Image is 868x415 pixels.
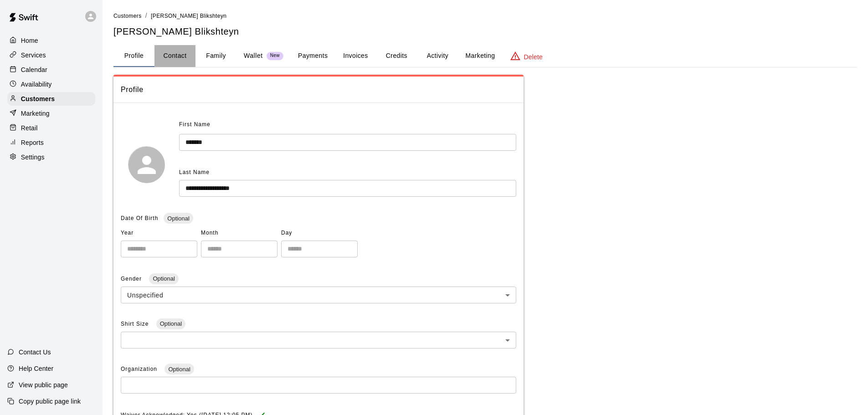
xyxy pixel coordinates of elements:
span: Date Of Birth [121,215,158,221]
button: Contact [154,45,195,67]
button: Marketing [458,45,502,67]
button: Credits [376,45,417,67]
a: Home [7,34,95,47]
span: New [267,53,283,59]
p: View public page [19,380,68,389]
nav: breadcrumb [113,11,857,21]
p: Marketing [21,109,50,118]
p: Help Center [19,364,53,373]
p: Customers [21,94,55,103]
p: Reports [21,138,44,147]
span: Optional [149,275,178,282]
span: Last Name [179,169,210,175]
span: Organization [121,366,159,372]
span: Shirt Size [121,321,151,327]
span: Month [201,226,277,241]
p: Calendar [21,65,47,74]
h5: [PERSON_NAME] Blikshteyn [113,26,857,38]
a: Reports [7,136,95,149]
p: Wallet [244,51,263,61]
button: Family [195,45,236,67]
span: Year [121,226,197,241]
a: Customers [7,92,95,106]
p: Services [21,51,46,60]
span: [PERSON_NAME] Blikshteyn [151,13,226,19]
button: Payments [291,45,335,67]
p: Delete [524,52,543,61]
li: / [145,11,147,20]
button: Profile [113,45,154,67]
span: Gender [121,276,144,282]
p: Retail [21,123,38,133]
span: Optional [164,215,193,222]
p: Contact Us [19,348,51,357]
a: Retail [7,121,95,135]
span: Profile [121,84,516,96]
button: Activity [417,45,458,67]
p: Home [21,36,38,45]
div: basic tabs example [113,45,857,67]
a: Settings [7,150,95,164]
span: First Name [179,118,211,132]
span: Optional [164,366,194,373]
a: Calendar [7,63,95,77]
button: Invoices [335,45,376,67]
p: Copy public page link [19,397,81,406]
p: Settings [21,153,45,162]
div: Unspecified [121,287,516,303]
a: Services [7,48,95,62]
a: Marketing [7,107,95,120]
span: Customers [113,13,142,19]
a: Customers [113,12,142,19]
span: Day [281,226,358,241]
p: Availability [21,80,52,89]
a: Availability [7,77,95,91]
span: Optional [156,320,185,327]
